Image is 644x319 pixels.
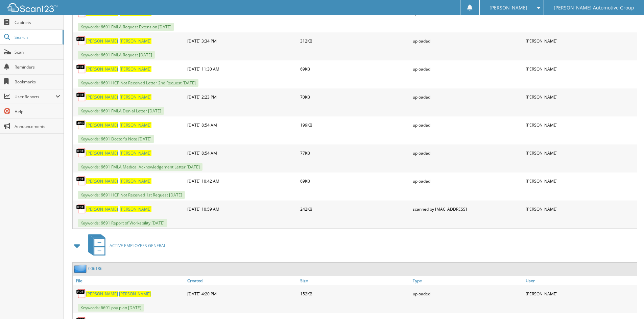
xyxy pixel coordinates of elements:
[120,94,151,100] span: [PERSON_NAME]
[299,146,411,160] div: 77KB
[76,289,86,299] img: PDF.png
[186,202,299,216] div: [DATE] 10:59 AM
[78,219,167,227] span: Keywords: 6691 Report of Workability [DATE]
[411,146,524,160] div: uploaded
[78,23,174,31] span: Keywords: 6691 FMLA Request Extension [DATE]
[76,36,86,46] img: PDF.png
[119,291,151,297] span: [PERSON_NAME]
[78,107,164,115] span: Keywords: 6691 FMLA Denial Letter [DATE]
[186,118,299,132] div: [DATE] 8:54 AM
[299,174,411,188] div: 69KB
[554,6,634,10] span: [PERSON_NAME] Automotive Group
[76,64,86,74] img: PDF.png
[411,34,524,48] div: uploaded
[78,191,185,199] span: Keywords: 6691 HCP Not Received 1st Request [DATE]
[86,178,118,184] span: [PERSON_NAME]
[15,94,55,100] span: User Reports
[78,79,198,87] span: Keywords: 6691 HCP Not Received Letter 2nd Request [DATE]
[78,163,202,171] span: Keywords: 6691 FMLA Medical Acknowledgement Letter [DATE]
[76,148,86,158] img: PDF.png
[86,150,151,156] a: [PERSON_NAME]_[PERSON_NAME]
[120,150,151,156] span: [PERSON_NAME]
[86,122,118,128] span: [PERSON_NAME]
[299,276,411,285] a: Size
[78,135,154,143] span: Keywords: 6691 Doctor's Note [DATE]
[86,66,151,72] a: [PERSON_NAME]_[PERSON_NAME]
[524,202,637,216] div: [PERSON_NAME]
[186,287,299,300] div: [DATE] 4:20 PM
[15,64,60,70] span: Reminders
[524,276,637,285] a: User
[76,92,86,102] img: PDF.png
[186,34,299,48] div: [DATE] 3:34 PM
[86,38,151,44] a: [PERSON_NAME]_[PERSON_NAME]
[15,49,60,55] span: Scan
[411,62,524,76] div: uploaded
[299,90,411,104] div: 70KB
[15,109,60,114] span: Help
[86,291,151,297] a: [PERSON_NAME] [PERSON_NAME]
[411,90,524,104] div: uploaded
[299,34,411,48] div: 312KB
[86,66,118,72] span: [PERSON_NAME]
[299,287,411,300] div: 152KB
[186,90,299,104] div: [DATE] 2:23 PM
[86,291,118,297] span: [PERSON_NAME]
[524,34,637,48] div: [PERSON_NAME]
[411,276,524,285] a: Type
[610,287,644,319] iframe: Chat Widget
[120,38,151,44] span: [PERSON_NAME]
[120,206,151,212] span: [PERSON_NAME]
[524,174,637,188] div: [PERSON_NAME]
[15,124,60,129] span: Announcements
[86,122,151,128] a: [PERSON_NAME]_[PERSON_NAME]
[86,94,118,100] span: [PERSON_NAME]
[524,90,637,104] div: [PERSON_NAME]
[76,176,86,186] img: PDF.png
[411,174,524,188] div: uploaded
[524,146,637,160] div: [PERSON_NAME]
[86,94,151,100] a: [PERSON_NAME]_[PERSON_NAME]
[86,206,151,212] a: [PERSON_NAME]_[PERSON_NAME]
[74,264,88,273] img: folder2.png
[524,287,637,300] div: [PERSON_NAME]
[120,178,151,184] span: [PERSON_NAME]
[490,6,527,10] span: [PERSON_NAME]
[411,202,524,216] div: scanned by [MAC_ADDRESS]
[120,66,151,72] span: [PERSON_NAME]
[110,243,166,248] span: ACTIVE EMPLOYEES GENERAL
[524,118,637,132] div: [PERSON_NAME]
[186,276,299,285] a: Created
[7,3,57,12] img: scan123-logo-white.svg
[15,34,59,40] span: Search
[411,287,524,300] div: uploaded
[299,118,411,132] div: 199KB
[299,62,411,76] div: 69KB
[186,62,299,76] div: [DATE] 11:30 AM
[88,266,102,271] a: 006186
[78,304,144,312] span: Keywords: 6691 pay plan [DATE]
[86,178,151,184] a: [PERSON_NAME]_[PERSON_NAME]
[186,174,299,188] div: [DATE] 10:42 AM
[86,150,118,156] span: [PERSON_NAME]
[73,276,186,285] a: File
[524,62,637,76] div: [PERSON_NAME]
[84,232,166,259] a: ACTIVE EMPLOYEES GENERAL
[76,204,86,214] img: PDF.png
[120,122,151,128] span: [PERSON_NAME]
[86,206,118,212] span: [PERSON_NAME]
[78,51,155,59] span: Keywords: 6691 FMLA Request [DATE]
[299,202,411,216] div: 242KB
[86,38,118,44] span: [PERSON_NAME]
[15,79,60,85] span: Bookmarks
[411,118,524,132] div: uploaded
[76,120,86,130] img: JPG.png
[186,146,299,160] div: [DATE] 8:54 AM
[15,20,60,25] span: Cabinets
